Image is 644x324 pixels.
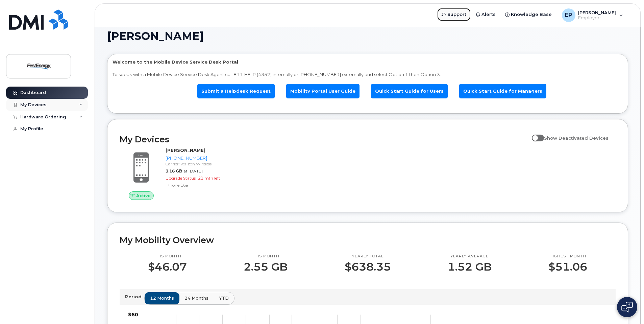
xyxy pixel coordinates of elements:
span: at [DATE] [183,168,203,173]
h2: My Devices [120,134,528,144]
span: [PERSON_NAME] [107,31,204,41]
h2: My Mobility Overview [120,235,616,245]
strong: [PERSON_NAME] [166,147,205,153]
div: [PHONE_NUMBER] [166,155,235,161]
p: To speak with a Mobile Device Service Desk Agent call 811-HELP (4357) internally or [PHONE_NUMBER... [113,71,623,78]
p: Yearly average [448,254,492,259]
a: Mobility Portal User Guide [286,84,360,98]
img: Open chat [621,302,633,313]
div: Erin Platt [557,8,628,22]
a: Submit a Helpdesk Request [197,84,275,98]
p: Highest month [548,254,587,259]
span: 24 months [184,295,208,301]
p: $638.35 [345,261,391,273]
p: Period [125,294,144,300]
span: YTD [219,295,229,301]
a: Quick Start Guide for Users [371,84,448,98]
p: $46.07 [148,261,187,273]
p: This month [148,254,187,259]
div: iPhone 16e [166,182,235,188]
input: Show Deactivated Devices [532,132,537,137]
a: Quick Start Guide for Managers [459,84,546,98]
span: Active [136,192,151,199]
span: Upgrade Status: [166,176,197,181]
p: 1.52 GB [448,261,492,273]
span: 3.16 GB [166,168,182,173]
a: Active[PERSON_NAME][PHONE_NUMBER]Carrier: Verizon Wireless3.16 GBat [DATE]Upgrade Status:21 mth l... [120,147,238,200]
tspan: $60 [128,311,138,318]
span: Show Deactivated Devices [544,135,609,141]
p: This month [244,254,288,259]
span: Employee [578,15,616,21]
p: 2.55 GB [244,261,288,273]
span: 21 mth left [198,176,220,181]
span: EP [565,11,572,19]
p: Yearly total [345,254,391,259]
div: Carrier: Verizon Wireless [166,161,235,167]
p: Welcome to the Mobile Device Service Desk Portal [113,59,623,65]
p: $51.06 [548,261,587,273]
